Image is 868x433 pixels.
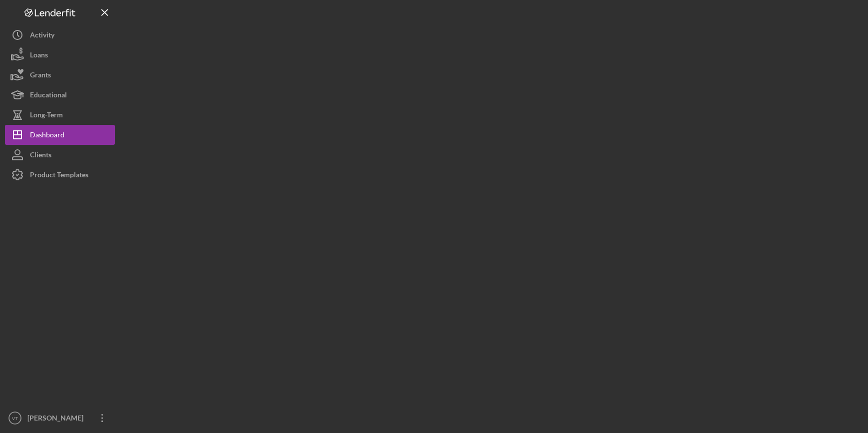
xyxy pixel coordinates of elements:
[5,165,115,185] button: Product Templates
[5,125,115,145] button: Dashboard
[30,65,51,87] div: Grants
[5,85,115,105] button: Educational
[5,145,115,165] button: Clients
[30,145,51,167] div: Clients
[12,416,18,421] text: VT
[5,25,115,45] button: Activity
[5,408,115,428] button: VT[PERSON_NAME]
[30,125,64,147] div: Dashboard
[30,25,54,47] div: Activity
[30,45,48,67] div: Loans
[25,408,90,431] div: [PERSON_NAME]
[5,105,115,125] button: Long-Term
[5,45,115,65] button: Loans
[30,105,63,127] div: Long-Term
[30,165,88,187] div: Product Templates
[30,85,67,107] div: Educational
[5,65,115,85] button: Grants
